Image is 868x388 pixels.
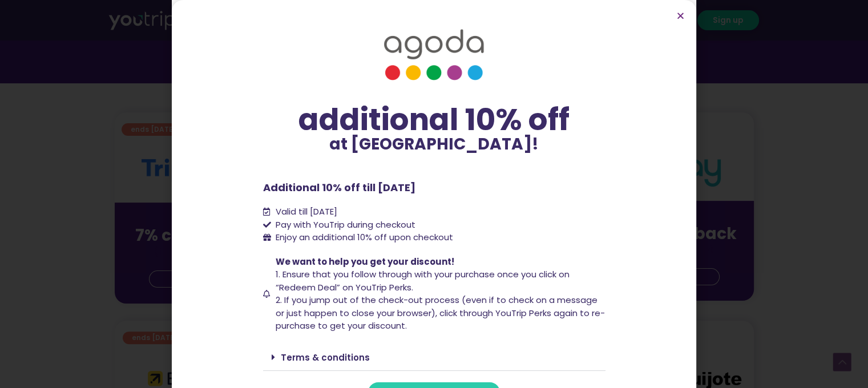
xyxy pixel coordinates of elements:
[281,351,370,363] a: Terms & conditions
[273,219,415,232] span: Pay with YouTrip during checkout
[276,294,605,332] span: 2. If you jump out of the check-out process (even if to check on a message or just happen to clos...
[263,136,605,152] p: at [GEOGRAPHIC_DATA]!
[276,231,453,243] span: Enjoy an additional 10% off upon checkout
[273,205,337,219] span: Valid till [DATE]
[263,180,605,195] p: Additional 10% off till [DATE]
[263,103,605,136] div: additional 10% off
[676,11,685,20] a: Close
[276,268,570,293] span: 1. Ensure that you follow through with your purchase once you click on “Redeem Deal” on YouTrip P...
[263,344,605,371] div: Terms & conditions
[276,256,454,268] span: We want to help you get your discount!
